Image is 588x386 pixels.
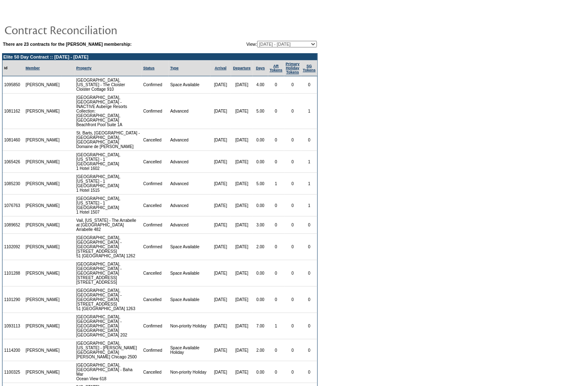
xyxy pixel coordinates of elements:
td: 1100325 [2,361,24,383]
td: 0 [284,234,302,260]
td: Space Available [169,287,210,313]
td: 1093113 [2,313,24,339]
td: [PERSON_NAME] [24,313,61,339]
td: 1 [268,173,284,195]
a: ARTokens [270,64,283,72]
td: 3.00 [253,217,268,234]
td: 1101288 [2,260,24,287]
td: 0.00 [253,287,268,313]
td: [DATE] [210,234,231,260]
td: [DATE] [210,94,231,129]
td: Space Available Holiday [169,339,210,361]
td: [DATE] [231,260,253,287]
td: 1095850 [2,76,24,94]
td: [DATE] [210,260,231,287]
td: [DATE] [210,339,231,361]
td: 0 [284,313,302,339]
td: 7.00 [253,313,268,339]
a: Primary HolidayTokens [286,62,300,74]
td: [PERSON_NAME] [24,76,61,94]
td: 0 [268,287,284,313]
td: Confirmed [142,173,168,195]
td: 0 [268,339,284,361]
td: 1081162 [2,94,24,129]
td: [DATE] [210,361,231,383]
b: There are 23 contracts for the [PERSON_NAME] membership: [3,42,132,47]
td: [GEOGRAPHIC_DATA], [GEOGRAPHIC_DATA] - [GEOGRAPHIC_DATA] [GEOGRAPHIC_DATA] [GEOGRAPHIC_DATA] 202 [75,313,142,339]
td: 1 [301,151,317,173]
td: 0.00 [253,260,268,287]
td: [PERSON_NAME] [24,339,61,361]
td: 0 [284,195,302,217]
td: 0 [301,313,317,339]
td: [PERSON_NAME] [24,361,61,383]
td: 0 [301,339,317,361]
td: 0 [268,94,284,129]
td: 0 [301,260,317,287]
img: pgTtlContractReconciliation.gif [4,21,169,38]
td: [DATE] [231,173,253,195]
td: [DATE] [231,313,253,339]
td: Confirmed [142,234,168,260]
td: [PERSON_NAME] [24,151,61,173]
td: [PERSON_NAME] [24,195,61,217]
td: [DATE] [210,151,231,173]
a: Status [143,66,155,70]
td: 0 [268,76,284,94]
td: St. Barts, [GEOGRAPHIC_DATA] - [GEOGRAPHIC_DATA], [GEOGRAPHIC_DATA] Domaine de [PERSON_NAME] [75,129,142,151]
td: 1 [301,173,317,195]
td: [DATE] [231,76,253,94]
td: Confirmed [142,76,168,94]
td: 1081460 [2,129,24,151]
td: 1085230 [2,173,24,195]
td: Confirmed [142,94,168,129]
a: Arrival [215,66,227,70]
a: Days [256,66,265,70]
td: 1 [301,195,317,217]
td: 5.00 [253,173,268,195]
a: Property [76,66,92,70]
td: 0 [284,151,302,173]
td: [DATE] [231,287,253,313]
td: [DATE] [210,173,231,195]
td: [DATE] [210,129,231,151]
td: Space Available [169,260,210,287]
td: 0.00 [253,195,268,217]
td: 0 [284,173,302,195]
a: Member [26,66,40,70]
td: [GEOGRAPHIC_DATA], [GEOGRAPHIC_DATA] - [GEOGRAPHIC_DATA][STREET_ADDRESS] 51 [GEOGRAPHIC_DATA] 1262 [75,234,142,260]
td: [GEOGRAPHIC_DATA], [US_STATE] - 1 [GEOGRAPHIC_DATA] 1 Hotel 1602 [75,151,142,173]
td: 0 [268,234,284,260]
td: 0.00 [253,361,268,383]
td: [PERSON_NAME] [24,129,61,151]
td: Cancelled [142,260,168,287]
td: [GEOGRAPHIC_DATA], [GEOGRAPHIC_DATA] - Baha Mar Ocean View 618 [75,361,142,383]
td: Confirmed [142,313,168,339]
td: Elite 50 Day Contract :: [DATE] - [DATE] [2,54,317,60]
td: [PERSON_NAME] [24,94,61,129]
td: Space Available [169,76,210,94]
td: Space Available [169,234,210,260]
td: 0 [268,129,284,151]
td: 0 [284,260,302,287]
td: 0 [284,217,302,234]
td: [DATE] [231,94,253,129]
td: [DATE] [231,339,253,361]
td: 0 [268,361,284,383]
td: Advanced [169,129,210,151]
td: Confirmed [142,217,168,234]
td: 0 [268,217,284,234]
td: [DATE] [231,361,253,383]
td: 0 [268,260,284,287]
td: 1065426 [2,151,24,173]
td: 1114200 [2,339,24,361]
td: Non-priority Holiday [169,313,210,339]
a: Departure [233,66,251,70]
td: [DATE] [210,313,231,339]
td: 0 [284,287,302,313]
td: [GEOGRAPHIC_DATA], [US_STATE] - 1 [GEOGRAPHIC_DATA] 1 Hotel 1507 [75,195,142,217]
td: [PERSON_NAME] [24,287,61,313]
td: [PERSON_NAME] [24,234,61,260]
td: [GEOGRAPHIC_DATA], [GEOGRAPHIC_DATA] - [GEOGRAPHIC_DATA][STREET_ADDRESS] 51 [GEOGRAPHIC_DATA] 1263 [75,287,142,313]
td: 0 [284,361,302,383]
